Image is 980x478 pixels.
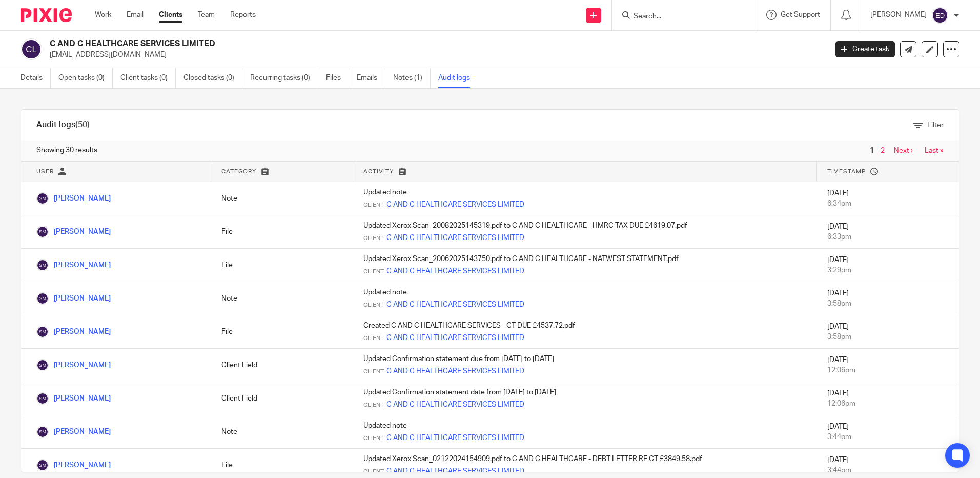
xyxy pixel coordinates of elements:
span: Timestamp [827,169,866,174]
a: Files [326,68,349,88]
td: [DATE] [817,215,959,249]
img: Shinead MULVANEY [36,392,49,405]
span: Activity [363,169,394,174]
td: Client Field [211,349,353,382]
td: Updated note [353,415,817,449]
img: Shinead MULVANEY [36,259,49,271]
td: Updated note [353,282,817,315]
td: [DATE] [817,282,959,315]
td: [DATE] [817,182,959,215]
span: Client [363,201,384,209]
img: Shinead MULVANEY [36,226,49,238]
a: Next › [894,147,913,154]
a: [PERSON_NAME] [36,362,111,369]
a: Create task [835,41,895,57]
a: Email [127,10,144,20]
td: File [211,315,353,349]
td: [DATE] [817,415,959,449]
td: Updated note [353,182,817,215]
span: Client [363,234,384,243]
a: Closed tasks (0) [183,68,242,88]
div: 3:58pm [827,298,949,309]
img: svg%3E [932,7,948,24]
a: C AND C HEALTHCARE SERVICES LIMITED [386,300,524,310]
td: Created C AND C HEALTHCARE SERVICES - CT DUE £4537.72.pdf [353,315,817,349]
a: Recurring tasks (0) [250,68,318,88]
img: Pixie [21,8,72,22]
a: [PERSON_NAME] [36,195,111,202]
h1: Audit logs [36,120,90,130]
img: Shinead MULVANEY [36,426,49,438]
a: Client tasks (0) [120,68,176,88]
a: Work [95,10,111,20]
td: File [211,249,353,282]
img: Shinead MULVANEY [36,192,49,205]
img: Shinead MULVANEY [36,292,49,305]
a: C AND C HEALTHCARE SERVICES LIMITED [386,333,524,343]
a: Last » [925,147,944,154]
img: Shinead MULVANEY [36,326,49,338]
div: 12:06pm [827,399,949,409]
span: (50) [75,121,90,129]
a: [PERSON_NAME] [36,228,111,235]
div: 3:29pm [827,265,949,275]
a: [PERSON_NAME] [36,395,111,402]
a: Team [198,10,215,20]
td: Note [211,182,353,215]
td: Updated Confirmation statement due from [DATE] to [DATE] [353,349,817,382]
div: 3:44pm [827,465,949,475]
a: C AND C HEALTHCARE SERVICES LIMITED [386,266,524,276]
a: Reports [230,10,256,20]
div: 12:06pm [827,365,949,375]
td: Updated Confirmation statement date from [DATE] to [DATE] [353,382,817,415]
span: Client [363,368,384,376]
span: Client [363,334,384,343]
a: C AND C HEALTHCARE SERVICES LIMITED [386,366,524,376]
td: [DATE] [817,349,959,382]
span: Client [363,401,384,409]
span: Client [363,468,384,476]
a: C AND C HEALTHCARE SERVICES LIMITED [386,233,524,243]
span: Category [221,169,256,174]
h2: C AND C HEALTHCARE SERVICES LIMITED [50,38,666,49]
a: Clients [159,10,182,20]
span: Get Support [781,11,820,18]
span: Client [363,301,384,309]
a: C AND C HEALTHCARE SERVICES LIMITED [386,433,524,443]
span: Showing 30 results [36,145,97,155]
div: 6:33pm [827,232,949,242]
a: [PERSON_NAME] [36,262,111,269]
td: Updated Xerox Scan_20062025143750.pdf to C AND C HEALTHCARE - NATWEST STATEMENT.pdf [353,249,817,282]
img: Shinead MULVANEY [36,359,49,371]
span: 1 [867,145,876,157]
a: [PERSON_NAME] [36,428,111,435]
input: Search [632,12,725,22]
a: Notes (1) [393,68,431,88]
td: Client Field [211,382,353,415]
td: Updated Xerox Scan_20082025145319.pdf to C AND C HEALTHCARE - HMRC TAX DUE £4619.07.pdf [353,215,817,249]
a: C AND C HEALTHCARE SERVICES LIMITED [386,200,524,210]
a: Open tasks (0) [58,68,113,88]
img: svg%3E [21,38,42,60]
div: 3:44pm [827,432,949,442]
a: Emails [357,68,385,88]
img: Shinead MULVANEY [36,459,49,471]
a: C AND C HEALTHCARE SERVICES LIMITED [386,400,524,410]
td: [DATE] [817,382,959,415]
td: Note [211,415,353,449]
span: Client [363,434,384,443]
span: Filter [927,122,944,129]
a: 2 [881,147,885,154]
nav: pager [867,147,944,155]
div: 3:58pm [827,332,949,342]
div: 6:34pm [827,198,949,209]
p: [PERSON_NAME] [870,10,927,20]
a: [PERSON_NAME] [36,462,111,469]
td: Note [211,282,353,315]
a: [PERSON_NAME] [36,328,111,335]
td: [DATE] [817,315,959,349]
td: [DATE] [817,249,959,282]
a: [PERSON_NAME] [36,295,111,302]
span: User [36,169,54,174]
a: Details [21,68,51,88]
